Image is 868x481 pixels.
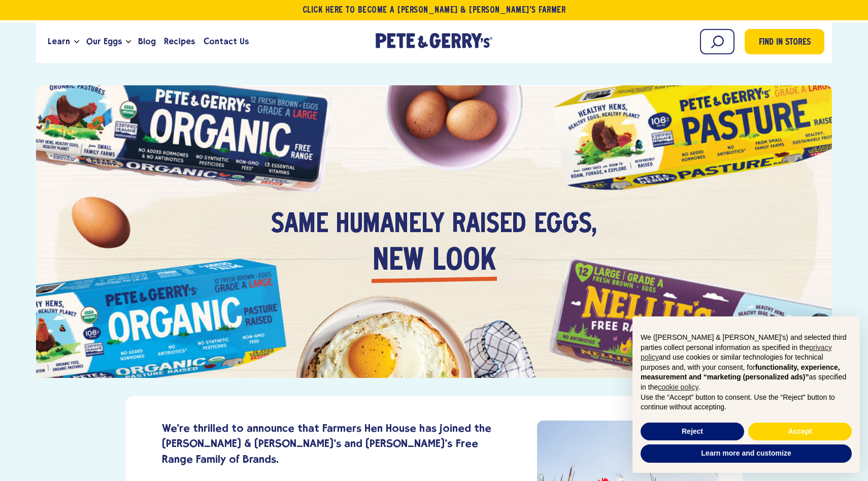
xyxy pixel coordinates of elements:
button: Learn more and customize [641,444,852,463]
input: Search [700,29,735,54]
button: Open the dropdown menu for Our Eggs [126,40,131,44]
span: Find in Stores [759,36,811,50]
a: Learn [44,28,74,55]
button: Open the dropdown menu for Learn [74,40,79,44]
button: Accept [748,423,852,441]
a: cookie policy [658,383,698,391]
p: Use the “Accept” button to consent. Use the “Reject” button to continue without accepting. [641,393,852,412]
span: Blog [138,35,156,48]
a: Our Eggs [82,28,126,55]
span: Recipes [164,35,195,48]
h3: Same humanely raised eggs, [271,174,597,242]
em: new look [373,242,496,281]
span: Our Eggs [86,35,122,48]
span: Contact Us [204,35,249,48]
a: Contact Us [199,28,253,55]
p: We ([PERSON_NAME] & [PERSON_NAME]'s) and selected third parties collect personal information as s... [641,333,852,393]
a: Recipes [160,28,199,55]
span: Learn [48,35,70,48]
a: Blog [134,28,160,55]
a: Find in Stores [745,29,824,54]
div: Notice [624,308,868,481]
button: Reject [641,423,744,441]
